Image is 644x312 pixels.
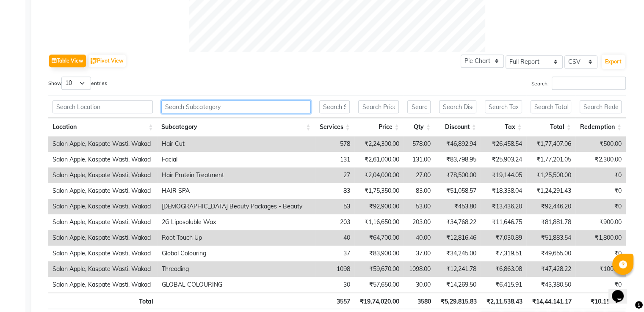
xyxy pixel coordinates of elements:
[575,246,626,261] td: ₹0
[157,199,315,214] td: [DEMOGRAPHIC_DATA] Beauty Packages - Beauty
[435,167,481,183] td: ₹78,500.00
[48,261,157,277] td: Salon Apple, Kaspate Wasti, Wakad
[161,100,310,113] input: Search Subcategory
[608,278,636,304] iframe: chat widget
[48,77,107,90] label: Show entries
[61,77,91,90] select: Showentries
[526,293,575,309] th: ₹14,44,141.17
[404,246,435,261] td: 37.00
[407,100,431,113] input: Search Qty
[354,136,404,152] td: ₹2,24,300.00
[354,199,404,214] td: ₹92,900.00
[435,230,481,246] td: ₹12,816.46
[315,214,354,230] td: 203
[315,246,354,261] td: 37
[403,118,435,136] th: Qty: activate to sort column ascending
[526,136,575,152] td: ₹1,77,407.06
[48,199,157,214] td: Salon Apple, Kaspate Wasti, Wakad
[481,183,526,199] td: ₹18,338.04
[481,230,526,246] td: ₹7,030.89
[48,246,157,261] td: Salon Apple, Kaspate Wasti, Wakad
[435,246,481,261] td: ₹34,245.00
[53,100,153,113] input: Search Location
[435,152,481,167] td: ₹83,798.95
[48,118,157,136] th: Location: activate to sort column ascending
[526,199,575,214] td: ₹92,446.20
[48,277,157,293] td: Salon Apple, Kaspate Wasti, Wakad
[531,100,571,113] input: Search Total
[435,136,481,152] td: ₹46,892.94
[552,77,626,90] input: Search:
[315,136,354,152] td: 578
[48,167,157,183] td: Salon Apple, Kaspate Wasti, Wakad
[354,214,404,230] td: ₹1,16,650.00
[319,100,350,113] input: Search Services
[481,118,526,136] th: Tax: activate to sort column ascending
[315,183,354,199] td: 83
[526,214,575,230] td: ₹81,881.78
[526,246,575,261] td: ₹49,655.00
[481,152,526,167] td: ₹25,903.24
[526,167,575,183] td: ₹1,25,500.00
[526,277,575,293] td: ₹43,380.50
[315,167,354,183] td: 27
[404,261,435,277] td: 1098.00
[354,118,403,136] th: Price: activate to sort column ascending
[48,152,157,167] td: Salon Apple, Kaspate Wasti, Wakad
[157,230,315,246] td: Root Touch Up
[404,293,435,309] th: 3580
[315,152,354,167] td: 131
[358,100,399,113] input: Search Price
[157,261,315,277] td: Threading
[315,293,354,309] th: 3557
[354,167,404,183] td: ₹2,04,000.00
[315,199,354,214] td: 53
[315,230,354,246] td: 40
[575,183,626,199] td: ₹0
[354,293,404,309] th: ₹19,74,020.00
[157,214,315,230] td: 2G Liposoluble Wax
[481,246,526,261] td: ₹7,319.51
[575,118,626,136] th: Redemption: activate to sort column ascending
[404,183,435,199] td: 83.00
[439,100,476,113] input: Search Discount
[481,261,526,277] td: ₹6,863.08
[435,199,481,214] td: ₹453.80
[575,230,626,246] td: ₹1,800.00
[157,136,315,152] td: Hair Cut
[526,261,575,277] td: ₹47,428.22
[88,55,126,67] button: Pivot View
[315,277,354,293] td: 30
[157,183,315,199] td: HAIR SPA
[48,293,158,309] th: Total
[315,118,354,136] th: Services: activate to sort column ascending
[576,293,626,309] th: ₹10,150.00
[354,183,404,199] td: ₹1,75,350.00
[404,167,435,183] td: 27.00
[157,246,315,261] td: Global Colouring
[481,214,526,230] td: ₹11,646.75
[481,199,526,214] td: ₹13,436.20
[404,152,435,167] td: 131.00
[354,152,404,167] td: ₹2,61,000.00
[526,183,575,199] td: ₹1,24,291.43
[580,100,622,113] input: Search Redemption
[575,277,626,293] td: ₹0
[49,55,86,67] button: Table View
[481,277,526,293] td: ₹6,415.91
[404,230,435,246] td: 40.00
[575,167,626,183] td: ₹0
[48,214,157,230] td: Salon Apple, Kaspate Wasti, Wakad
[157,152,315,167] td: Facial
[481,293,527,309] th: ₹2,11,538.43
[404,199,435,214] td: 53.00
[48,183,157,199] td: Salon Apple, Kaspate Wasti, Wakad
[435,183,481,199] td: ₹51,058.57
[48,230,157,246] td: Salon Apple, Kaspate Wasti, Wakad
[481,136,526,152] td: ₹26,458.54
[526,118,575,136] th: Total: activate to sort column ascending
[404,277,435,293] td: 30.00
[48,136,157,152] td: Salon Apple, Kaspate Wasti, Wakad
[157,277,315,293] td: GLOBAL COLOURING
[315,261,354,277] td: 1098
